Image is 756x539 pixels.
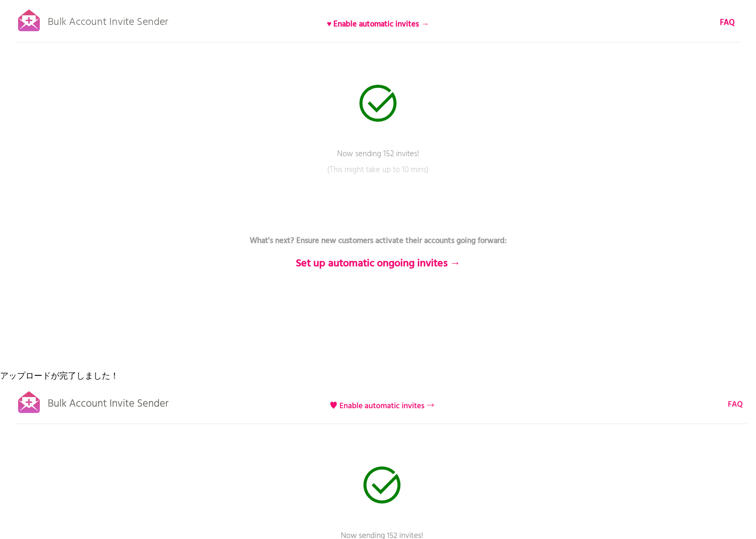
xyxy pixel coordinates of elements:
p: Now sending 152 invites! [219,148,537,175]
p: (This might take up to 10 mins) [219,164,537,191]
b: ♥ Enable automatic invites → [327,18,429,31]
b: Set up automatic ongoing invites → [296,255,461,272]
b: FAQ [720,16,735,29]
a: FAQ [720,17,735,29]
b: What's next? Ensure new customers activate their accounts going forward: [250,235,507,247]
p: Bulk Account Invite Sender [48,6,168,33]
